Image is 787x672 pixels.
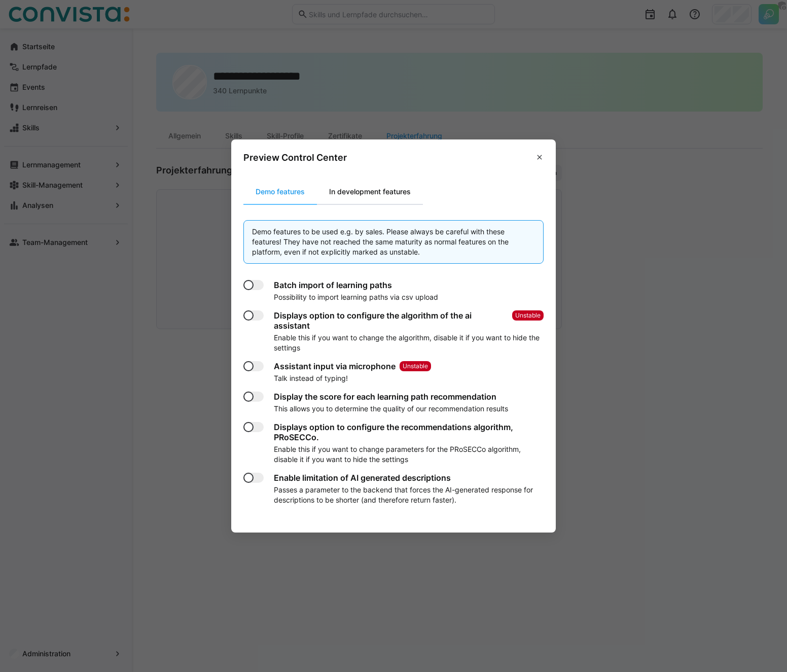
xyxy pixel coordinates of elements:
h4: Displays option to configure the algorithm of the ai assistant [274,310,508,331]
h4: Display the score for each learning path recommendation [274,392,496,402]
h4: Batch import of learning paths [274,280,392,290]
h4: Assistant input via microphone [274,361,396,371]
div: Demo features [243,180,317,204]
h4: Enable limitation of AI generated descriptions [274,473,451,483]
h3: Preview Control Center [243,152,347,163]
span: Unstable [400,361,431,371]
p: Demo features to be used e.g. by sales. Please always be careful with these features! They have n... [252,227,535,257]
h4: Displays option to configure the recommendations algorithm, PRoSECCo. [274,422,544,442]
p: Possibility to import learning paths via csv upload [274,292,438,302]
p: Talk instead of typing! [274,373,431,383]
div: In development features [317,180,423,204]
p: Enable this if you want to change parameters for the PRoSECCo algorithm, disable it if you want t... [274,444,544,465]
p: Passes a parameter to the backend that forces the AI-generated response for descriptions to be sh... [274,485,544,505]
span: Unstable [512,310,544,321]
p: This allows you to determine the quality of our recommendation results [274,404,508,414]
p: Enable this if you want to change the algorithm, disable it if you want to hide the settings [274,333,544,353]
